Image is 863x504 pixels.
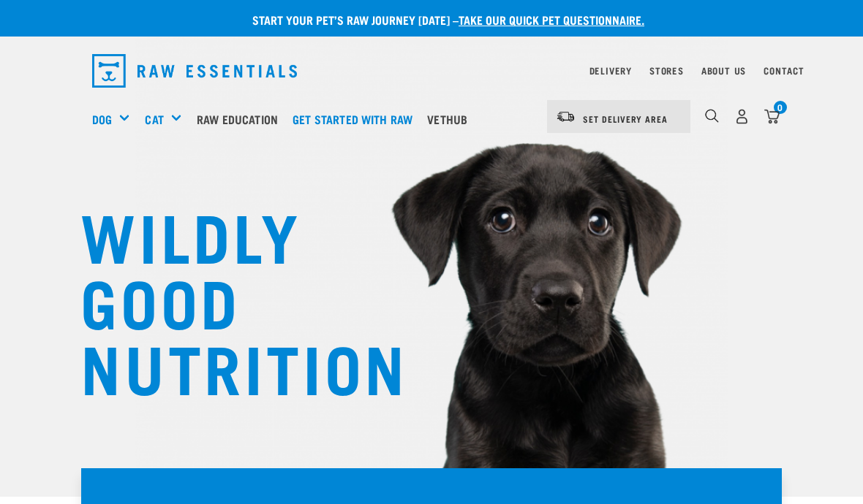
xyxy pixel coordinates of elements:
span: Set Delivery Area [583,116,668,121]
a: Raw Education [193,90,289,148]
a: Dog [92,110,112,128]
a: Get started with Raw [289,90,423,148]
nav: dropdown navigation [80,48,783,93]
a: Contact [764,68,804,73]
img: Raw Essentials Logo [92,54,297,88]
a: About Us [701,68,746,73]
div: 0 [774,101,787,114]
a: take our quick pet questionnaire. [459,16,644,23]
a: Vethub [423,90,478,148]
img: home-icon-1@2x.png [705,109,719,123]
img: home-icon@2x.png [764,109,780,124]
img: user.png [734,109,750,124]
img: van-moving.png [556,110,576,123]
h1: WILDLY GOOD NUTRITION [80,201,373,398]
a: Stores [649,68,684,73]
a: Cat [145,110,163,128]
a: Delivery [589,68,632,73]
